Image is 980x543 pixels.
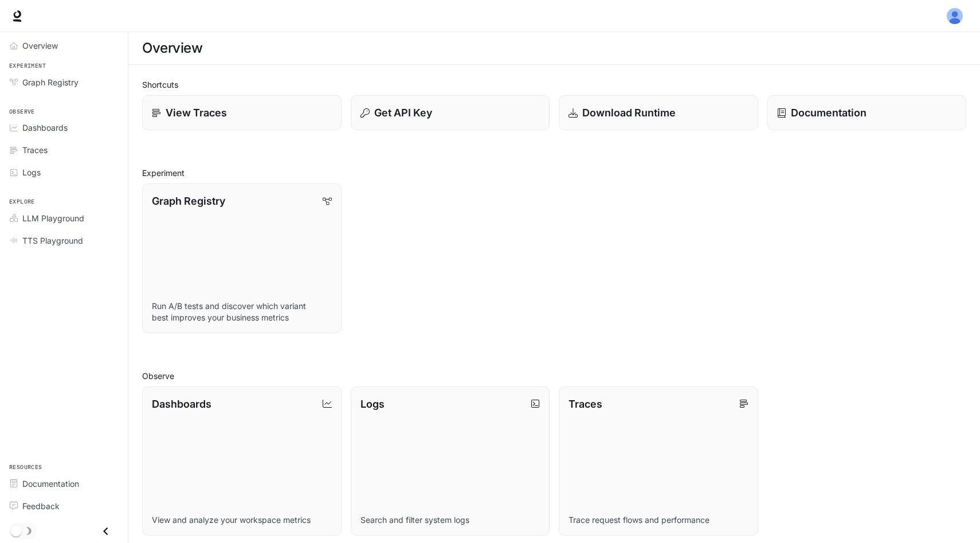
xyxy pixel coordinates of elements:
[142,167,966,179] h2: Experiment
[10,524,22,537] span: Dark mode toggle
[142,95,342,130] a: View Traces
[582,105,676,120] p: Download Runtime
[5,162,123,182] a: Logs
[22,478,79,490] span: Documentation
[142,370,966,382] h2: Observe
[559,95,758,130] a: Download Runtime
[360,396,385,412] p: Logs
[152,193,225,209] p: Graph Registry
[559,386,758,536] a: TracesTrace request flows and performance
[22,500,60,512] span: Feedback
[947,8,963,24] img: User avatar
[569,514,748,526] p: Trace request flows and performance
[22,40,58,52] span: Overview
[943,5,966,28] button: User avatar
[22,235,83,247] span: TTS Playground
[374,105,432,120] p: Get API Key
[142,37,202,60] h1: Overview
[152,300,332,323] p: Run A/B tests and discover which variant best improves your business metrics
[5,474,123,494] a: Documentation
[166,105,227,120] p: View Traces
[5,72,123,92] a: Graph Registry
[351,386,550,536] a: LogsSearch and filter system logs
[5,118,123,138] a: Dashboards
[142,386,342,536] a: DashboardsView and analyze your workspace metrics
[22,144,48,156] span: Traces
[5,208,123,228] a: LLM Playground
[152,396,211,412] p: Dashboards
[351,95,550,130] button: Get API Key
[360,514,540,526] p: Search and filter system logs
[767,95,967,130] a: Documentation
[93,519,119,543] button: Close drawer
[569,396,602,412] p: Traces
[142,79,966,91] h2: Shortcuts
[22,122,68,134] span: Dashboards
[5,36,123,56] a: Overview
[5,140,123,160] a: Traces
[5,496,123,516] a: Feedback
[142,183,342,333] a: Graph RegistryRun A/B tests and discover which variant best improves your business metrics
[152,514,332,526] p: View and analyze your workspace metrics
[5,231,123,251] a: TTS Playground
[22,212,84,224] span: LLM Playground
[791,105,867,120] p: Documentation
[22,166,41,178] span: Logs
[22,76,79,88] span: Graph Registry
